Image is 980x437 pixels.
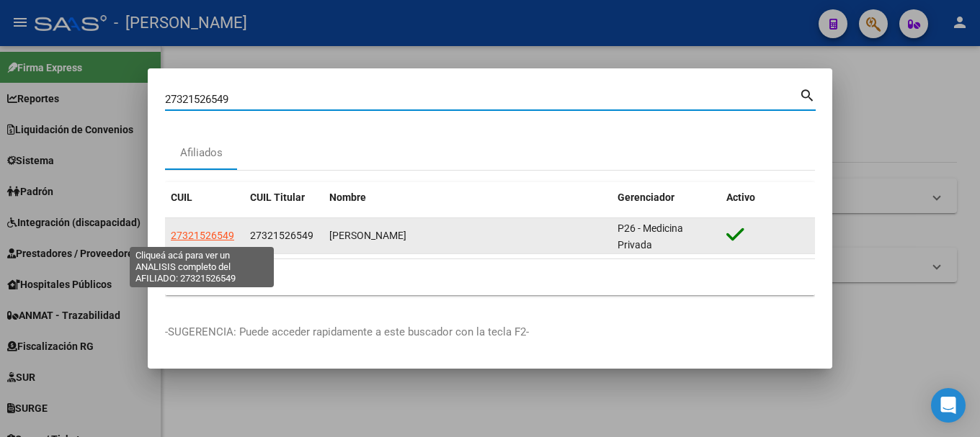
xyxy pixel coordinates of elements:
span: Nombre [329,192,366,203]
div: Afiliados [180,145,223,161]
datatable-header-cell: CUIL Titular [244,182,324,213]
span: Activo [726,192,755,203]
datatable-header-cell: Nombre [324,182,612,213]
span: 27321526549 [250,230,313,241]
span: 27321526549 [171,230,234,241]
datatable-header-cell: Gerenciador [612,182,721,213]
span: CUIL [171,192,192,203]
p: -SUGERENCIA: Puede acceder rapidamente a este buscador con la tecla F2- [165,324,815,341]
span: CUIL Titular [250,192,305,203]
span: Gerenciador [618,192,674,203]
div: Open Intercom Messenger [931,388,966,423]
datatable-header-cell: CUIL [165,182,244,213]
div: 1 total [165,259,815,295]
span: P26 - Medicina Privada [618,222,683,251]
div: [PERSON_NAME] [329,227,606,244]
datatable-header-cell: Activo [721,182,815,213]
mat-icon: search [799,86,816,103]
